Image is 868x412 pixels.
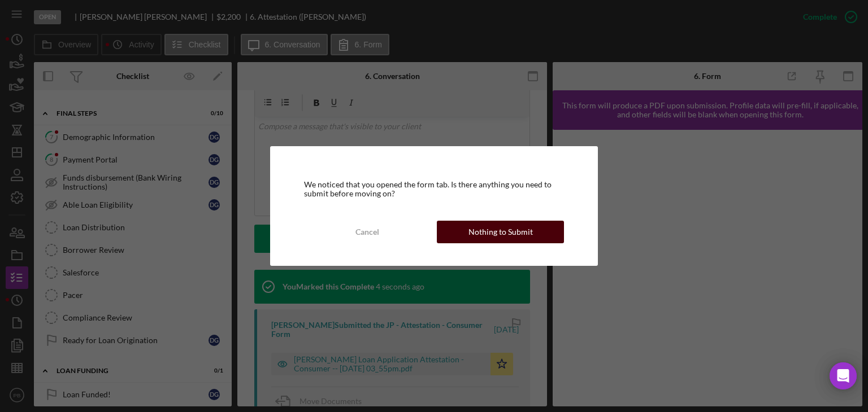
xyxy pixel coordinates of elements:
div: Nothing to Submit [468,221,533,243]
button: Cancel [304,221,431,243]
button: Nothing to Submit [437,221,564,243]
div: We noticed that you opened the form tab. Is there anything you need to submit before moving on? [304,180,565,198]
div: Cancel [355,221,379,243]
div: Open Intercom Messenger [830,362,857,389]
